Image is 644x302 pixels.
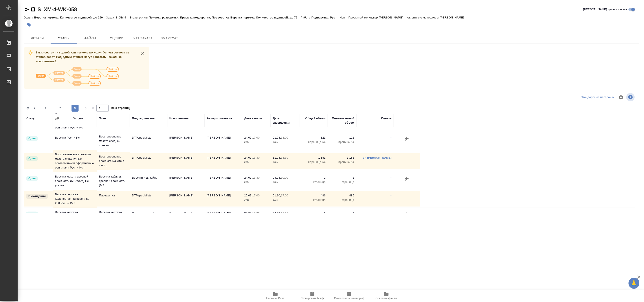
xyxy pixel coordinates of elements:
[616,92,626,102] span: Настроить таблицу
[244,176,252,179] p: 24.07,
[28,212,36,216] p: Сдан
[252,136,260,139] p: 17:00
[391,176,392,179] a: -
[273,160,297,164] p: 2025
[99,174,128,188] p: Верстка таблицы средней сложности (MS...
[53,208,97,225] td: Верстка чертежа. Количество надписей: до 250 Англ → Исп
[273,136,281,139] p: 01.08,
[130,209,167,224] td: Верстки и дизайна
[273,212,281,215] p: 04.08,
[312,16,349,19] p: Подверстка, Рус → Исп
[159,36,180,41] span: SmartCat
[305,116,326,121] div: Общий объем
[42,105,49,112] button: 1
[24,7,29,12] button: Скопировать ссылку для ЯМессенджера
[583,7,627,12] span: [PERSON_NAME] детали заказа
[273,116,297,125] div: Дата завершения
[130,133,167,149] td: DTPspecialists
[55,116,59,121] button: Сгруппировать
[244,198,268,202] p: 2025
[281,212,288,215] p: 10:00
[330,198,354,202] p: страница
[53,133,97,149] td: Верстка Рус → Исп
[244,140,268,144] p: 2025
[301,211,326,216] p: 1
[330,156,354,160] p: 1 181
[167,153,205,169] td: [PERSON_NAME]
[57,105,64,112] button: 2
[24,20,34,30] button: Добавить тэг
[205,191,242,207] td: [PERSON_NAME]
[404,176,411,183] button: Добавить оценку
[349,16,379,19] p: Проектный менеджер
[53,36,74,41] span: Этапы
[391,212,392,215] a: -
[28,156,36,161] p: Сдан
[273,140,297,144] p: 2025
[281,156,288,159] p: 13:30
[244,116,262,121] div: Дата начала
[629,278,640,289] button: 🙏
[630,279,638,288] span: 🙏
[132,36,154,41] span: Чат заказа
[205,133,242,149] td: [PERSON_NAME]
[99,154,128,168] p: Восстановление сложного макета с част...
[132,116,155,121] div: Подразделение
[99,210,128,223] p: Верстка чертежа. Количество надписей:...
[330,176,354,180] p: 2
[330,193,354,198] p: 486
[53,172,97,190] td: Верстка макета средней сложности (MS Word) Не указан
[626,93,636,101] span: Посмотреть информацию
[169,116,189,121] div: Исполнитель
[99,134,128,148] p: Восстановление макета средней сложнос...
[244,180,268,184] p: 2025
[281,176,288,179] p: 10:00
[391,136,392,139] a: -
[24,16,34,19] p: Услуга
[26,116,36,121] div: Статус
[205,173,242,189] td: [PERSON_NAME]
[273,176,281,179] p: 04.08,
[330,135,354,140] p: 121
[363,156,392,159] a: 9 - [PERSON_NAME]
[301,135,326,140] p: 121
[244,160,268,164] p: 2025
[57,106,64,110] span: 2
[281,194,288,197] p: 17:00
[27,36,48,41] span: Детали
[130,191,167,207] td: DTPspecialists
[281,136,288,139] p: 13:00
[36,51,129,63] span: Заказ состоит из одной или нескольких услуг. Услуга состоит из этапов работ. Над одним этапом мог...
[106,36,127,41] span: Оценки
[407,16,440,19] p: Клиентские менеджеры
[244,194,252,197] p: 26.09,
[130,153,167,169] td: DTPspecialists
[252,176,260,179] p: 13:30
[301,193,326,198] p: 486
[99,193,128,198] p: Подверстка
[273,198,297,202] p: 2025
[53,150,97,172] td: Восстановление сложного макета с частичным соответствием оформлению оригинала Рус → Исп
[42,106,49,110] span: 1
[440,16,468,19] p: [PERSON_NAME]
[330,140,354,144] p: Страница А4
[301,16,312,19] p: Работа
[207,116,232,121] div: Автор изменения
[330,211,354,216] p: 1
[28,136,36,141] p: Сдан
[167,209,205,224] td: Пономарь Радий
[404,135,411,143] button: Добавить оценку
[391,194,392,197] a: -
[116,16,130,19] p: S_XM-4
[330,116,354,125] div: Оплачиваемый объем
[381,116,392,121] div: Оценка
[301,198,326,202] p: страница
[301,180,326,184] p: страница
[244,136,252,139] p: 24.07,
[31,7,36,12] button: Скопировать ссылку
[330,180,354,184] p: страница
[73,116,83,121] div: Услуга
[167,173,205,189] td: [PERSON_NAME]
[130,173,167,189] td: Верстки и дизайна
[252,156,260,159] p: 13:30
